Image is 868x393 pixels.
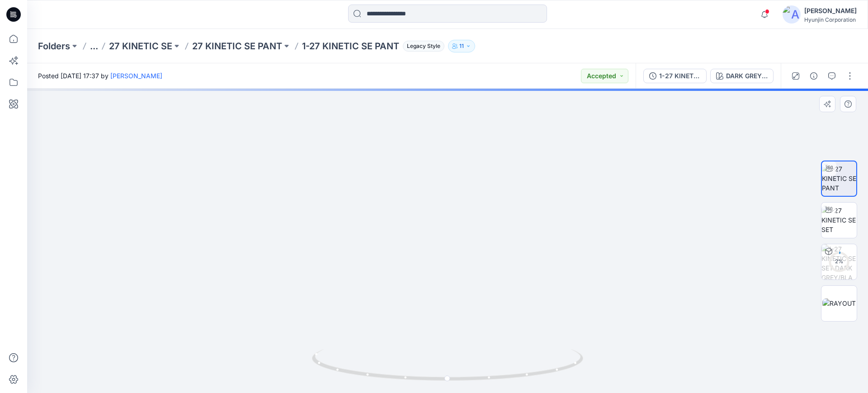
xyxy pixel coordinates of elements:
[828,258,850,265] div: 2 %
[659,71,701,81] div: 1-27 KINETIC SE SET
[804,5,857,16] div: [PERSON_NAME]
[821,206,857,234] img: 1-27 KINETIC SE SET
[822,298,856,308] img: RAYOUT
[110,72,162,80] a: [PERSON_NAME]
[822,164,856,193] img: 1-27 KINETIC SE PANT
[643,69,707,83] button: 1-27 KINETIC SE SET
[710,69,774,83] button: DARK GREY/BLACK
[399,40,444,52] button: Legacy Style
[90,40,98,52] button: ...
[807,69,821,83] button: Details
[302,40,399,52] p: 1-27 KINETIC SE PANT
[726,71,768,81] div: DARK GREY/BLACK
[448,40,475,52] button: 11
[804,16,857,23] div: Hyunjin Corporation
[459,41,464,51] p: 11
[821,244,857,279] img: 1-27 KINETIC SE SET DARK GREY/BLACK
[192,40,282,52] a: 27 KINETIC SE PANT
[109,40,172,52] a: 27 KINETIC SE
[38,40,70,52] a: Folders
[403,41,444,52] span: Legacy Style
[38,71,162,80] span: Posted [DATE] 17:37 by
[783,5,801,24] img: avatar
